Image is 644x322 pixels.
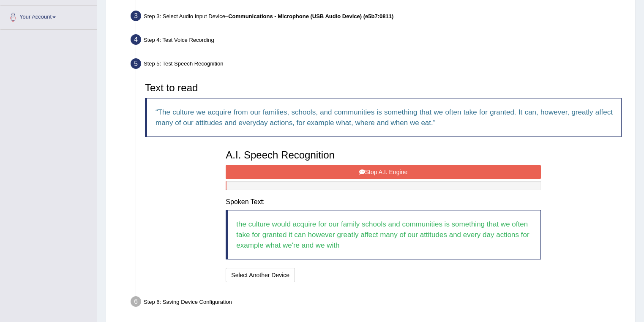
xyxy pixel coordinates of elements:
[226,150,540,161] h3: A.I. Speech Recognition
[127,32,631,50] div: Step 4: Test Voice Recording
[156,108,613,127] q: The culture we acquire from our families, schools, and communities is something that we often tak...
[226,210,540,259] blockquote: the culture would acquire for our family schools and communities is something that we often take ...
[127,56,631,74] div: Step 5: Test Speech Recognition
[226,268,295,282] button: Select Another Device
[0,5,97,27] a: Your Account
[127,294,631,312] div: Step 6: Saving Device Configuration
[228,13,393,19] b: Communications - Microphone (USB Audio Device) (e5b7:0811)
[127,8,631,27] div: Step 3: Select Audio Input Device
[225,13,393,19] span: –
[226,165,540,179] button: Stop A.I. Engine
[145,82,622,93] h3: Text to read
[226,198,540,206] h4: Spoken Text:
